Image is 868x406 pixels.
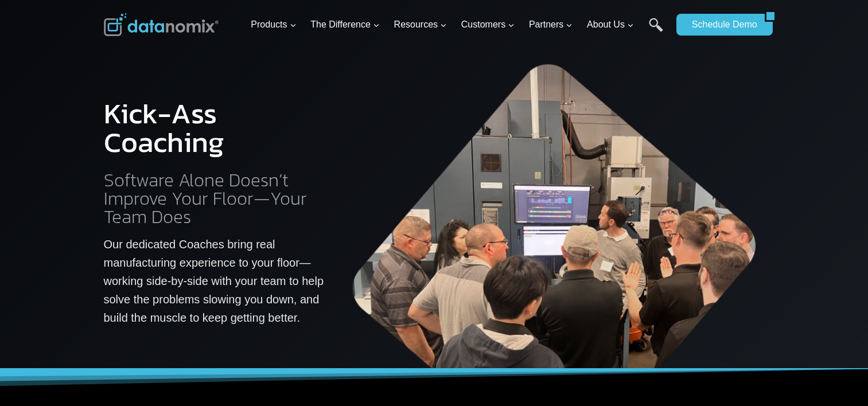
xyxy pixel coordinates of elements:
img: Datanomix Kick-Ass Coaching [344,57,765,369]
nav: Primary Navigation [246,6,671,44]
span: Customers [461,17,515,32]
h1: Kick-Ass Coaching [104,99,326,157]
span: The Difference [310,17,380,32]
h2: Software Alone Doesn’t Improve Your Floor—Your Team Does [104,171,326,226]
span: Products [251,17,296,32]
p: Our dedicated Coaches bring real manufacturing experience to your floor—working side-by-side with... [104,235,326,327]
img: Datanomix [104,13,219,36]
span: Partners [529,17,573,32]
span: Resources [394,17,447,32]
span: About Us [587,17,634,32]
a: Schedule Demo [676,14,765,36]
a: Search [649,18,663,44]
